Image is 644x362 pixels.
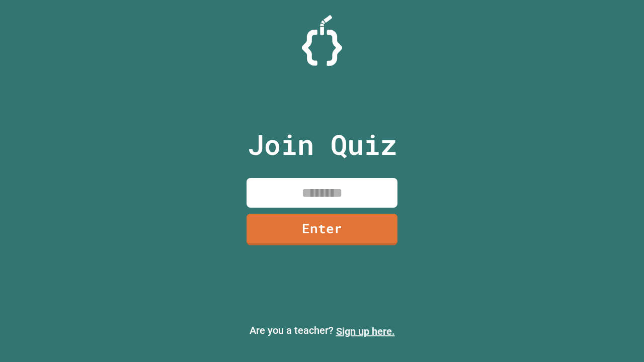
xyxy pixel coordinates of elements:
p: Are you a teacher? [8,323,636,339]
iframe: chat widget [602,322,634,352]
img: Logo.svg [302,15,342,66]
iframe: chat widget [560,278,634,321]
p: Join Quiz [248,124,397,165]
a: Sign up here. [336,325,395,337]
a: Enter [247,214,397,245]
